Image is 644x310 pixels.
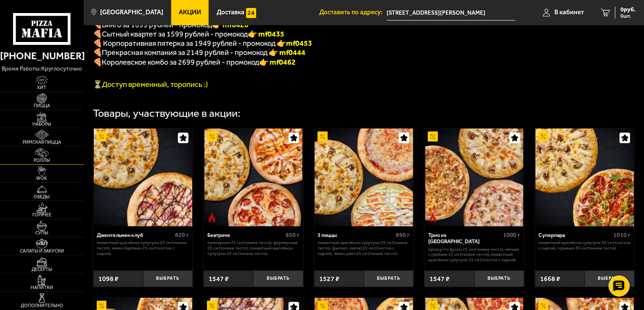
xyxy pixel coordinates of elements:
[538,240,631,251] p: Пикантный цыплёнок сулугуни 30 см (толстое с сыром), Горыныч 30 см (тонкое тесто).
[102,29,248,39] span: Сытный квартет за 1599 рублей - промокод
[93,29,102,39] b: 🍕
[102,48,269,57] span: Прекрасная компания за 2149 рублей - промокод
[428,232,501,245] div: Трио из [GEOGRAPHIC_DATA]
[253,271,303,287] button: Выбрать
[364,271,413,287] button: Выбрать
[315,129,413,227] img: 3 пиццы
[100,9,163,16] span: [GEOGRAPHIC_DATA]
[207,213,217,223] img: Острое блюдо
[286,39,313,48] b: mf0453
[620,7,636,13] span: 0 руб.
[175,231,189,239] span: 820 г
[387,5,515,21] input: Ваш адрес доставки
[387,5,515,21] span: улица Ярослава Гашека, 4к1
[179,9,201,16] span: Акции
[585,271,634,287] button: Выбрать
[204,129,303,227] a: АкционныйОстрое блюдоБеатриче
[94,129,192,227] img: Джентельмен клуб
[318,232,394,238] div: 3 пиццы
[428,247,520,263] p: Прошутто Фунги 25 см (тонкое тесто), Мясная с грибами 25 см (тонкое тесто), Пикантный цыплёнок су...
[318,131,328,142] img: Акционный
[93,48,102,57] font: 🍕
[396,231,410,239] span: 890 г
[98,275,119,283] span: 1098 ₽
[425,129,524,227] img: Трио из Рио
[102,58,260,67] span: Королевское комбо за 2699 рублей - промокод
[319,9,387,16] span: Доставить по адресу:
[269,48,306,57] font: 👉 mf0444
[428,213,438,223] img: Острое блюдо
[97,232,173,238] div: Джентельмен клуб
[620,13,636,18] span: 0 шт.
[535,129,634,227] img: Суперпара
[428,131,438,142] img: Акционный
[535,129,635,227] a: АкционныйСуперпара
[143,271,193,287] button: Выбрать
[93,39,313,48] span: 🍕 Корпоративная пятерка за 1949 рублей - промокод 👉
[554,9,584,16] span: В кабинет
[93,129,193,227] a: АкционныйДжентельмен клуб
[93,108,241,119] div: Товары, участвующие в акции:
[209,275,229,283] span: 1547 ₽
[319,275,339,283] span: 1527 ₽
[207,232,284,238] div: Беатриче
[538,131,549,142] img: Акционный
[93,58,102,67] font: 🍕
[540,275,560,283] span: 1668 ₽
[207,131,217,142] img: Акционный
[474,271,524,287] button: Выбрать
[217,9,244,16] span: Доставка
[97,131,107,142] img: Акционный
[207,240,299,256] p: Пепперони 25 см (тонкое тесто), Фермерская 25 см (тонкое тесто), Пикантный цыплёнок сулугуни 25 с...
[424,129,524,227] a: АкционныйОстрое блюдоТрио из Рио
[260,58,296,67] font: 👉 mf0462
[93,80,208,89] span: ⏳Доступ временный, торопись :)
[318,240,410,256] p: Пикантный цыплёнок сулугуни 25 см (тонкое тесто), [PERSON_NAME] 25 см (толстое с сыром), Чикен Ра...
[286,231,299,239] span: 850 г
[248,29,285,39] b: 👉 mf0435
[314,129,414,227] a: Акционный3 пиццы
[614,231,631,239] span: 1010 г
[97,240,189,256] p: Пикантный цыплёнок сулугуни 25 см (тонкое тесто), Чикен Барбекю 25 см (толстое с сыром).
[538,232,611,238] div: Суперпара
[503,231,520,239] span: 1000 г
[204,129,303,227] img: Беатриче
[246,8,256,18] img: 15daf4d41897b9f0e9f617042186c801.svg
[429,275,450,283] span: 1547 ₽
